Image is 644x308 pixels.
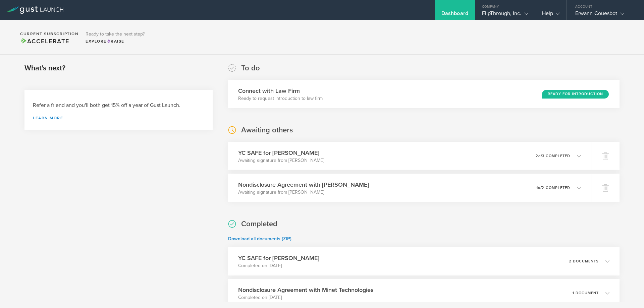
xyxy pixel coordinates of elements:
h3: YC SAFE for [PERSON_NAME] [238,148,324,157]
a: Download all documents (ZIP) [228,236,291,242]
h2: Awaiting others [241,125,293,135]
h3: Refer a friend and you'll both get 15% off a year of Gust Launch. [33,102,204,109]
p: Completed on [DATE] [238,262,319,269]
div: Help [542,10,560,20]
p: 2 documents [569,259,599,263]
div: Ready for Introduction [542,90,609,99]
div: Erwann Couesbot [575,10,632,20]
h2: To do [241,63,260,73]
em: of [538,186,542,190]
a: Learn more [33,116,204,120]
p: 1 document [573,291,599,295]
h3: YC SAFE for [PERSON_NAME] [238,254,319,262]
p: Awaiting signature from [PERSON_NAME] [238,157,324,164]
div: Dashboard [441,10,468,20]
h3: Nondisclosure Agreement with Minet Technologies [238,286,373,294]
div: Explore [86,38,145,44]
p: Completed on [DATE] [238,294,373,301]
div: FlipThrough, Inc. [482,10,528,20]
p: Awaiting signature from [PERSON_NAME] [238,189,369,196]
span: Accelerate [20,38,69,45]
h2: Current Subscription [20,32,78,36]
p: 1 2 completed [536,186,570,190]
h2: What's next? [24,63,65,73]
h3: Connect with Law Firm [238,86,323,95]
span: Raise [107,39,124,44]
h3: Nondisclosure Agreement with [PERSON_NAME] [238,180,369,189]
div: Ready to take the next step?ExploreRaise [82,27,148,48]
p: Ready to request introduction to law firm [238,95,323,102]
h2: Completed [241,219,277,229]
p: 2 3 completed [536,154,570,158]
em: of [538,154,542,158]
h3: Ready to take the next step? [86,32,145,37]
div: Connect with Law FirmReady to request introduction to law firmReady for Introduction [228,80,620,108]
